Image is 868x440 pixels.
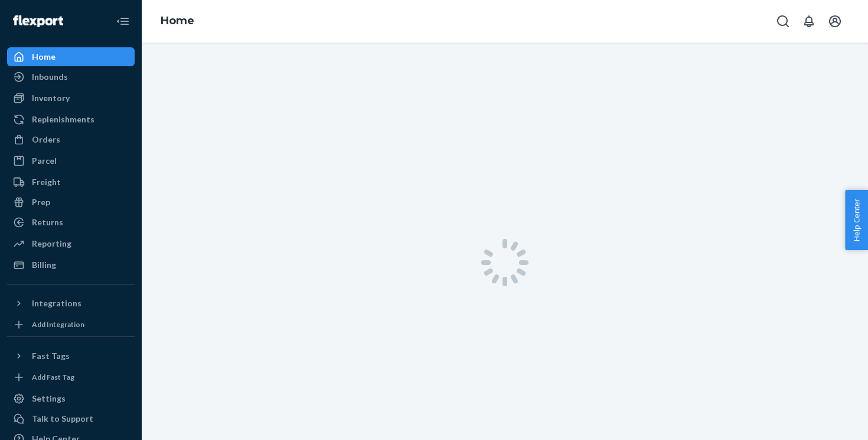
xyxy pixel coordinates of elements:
[111,9,135,33] button: Close Navigation
[7,347,135,365] button: Fast Tags
[7,110,135,129] a: Replenishments
[7,318,135,332] a: Add Integration
[7,47,135,66] a: Home
[32,350,70,362] div: Fast Tags
[7,213,135,232] a: Returns
[32,216,63,228] div: Returns
[151,4,204,38] ol: breadcrumbs
[7,294,135,313] button: Integrations
[7,151,135,170] a: Parcel
[32,238,71,250] div: Reporting
[32,372,74,382] div: Add Fast Tag
[7,173,135,192] a: Freight
[32,393,66,405] div: Settings
[32,196,50,208] div: Prep
[32,413,93,425] div: Talk to Support
[32,71,68,83] div: Inbounds
[32,134,60,145] div: Orders
[823,9,847,33] button: Open account menu
[32,319,84,329] div: Add Integration
[32,259,56,271] div: Billing
[7,389,135,408] a: Settings
[13,15,63,27] img: Flexport logo
[7,130,135,149] a: Orders
[32,92,70,104] div: Inventory
[771,9,795,33] button: Open Search Box
[797,9,821,33] button: Open notifications
[7,193,135,212] a: Prep
[161,14,194,27] a: Home
[32,176,61,188] div: Freight
[7,89,135,108] a: Inventory
[32,114,94,125] div: Replenishments
[32,297,81,309] div: Integrations
[7,234,135,253] a: Reporting
[7,370,135,384] a: Add Fast Tag
[7,67,135,86] a: Inbounds
[7,255,135,274] a: Billing
[845,190,868,250] button: Help Center
[7,409,135,428] button: Talk to Support
[32,51,56,63] div: Home
[32,155,57,167] div: Parcel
